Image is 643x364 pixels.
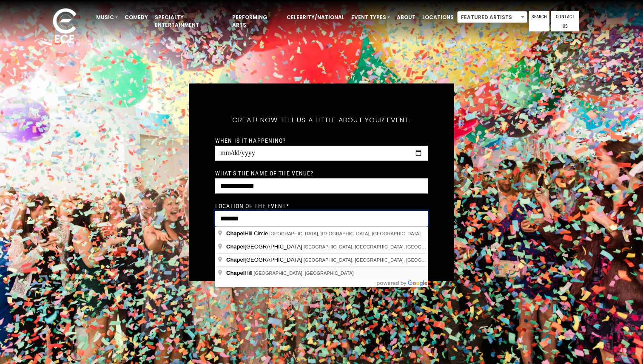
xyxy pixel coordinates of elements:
[283,10,348,25] a: Celebrity/National
[226,230,245,237] span: Chapel
[121,10,151,25] a: Comedy
[215,169,313,177] label: What's the name of the venue?
[229,10,283,32] a: Performing Arts
[226,257,245,263] span: Chapel
[226,243,245,250] span: Chapel
[151,10,229,32] a: Specialty Entertainment
[226,243,304,250] span: [GEOGRAPHIC_DATA]
[215,104,428,135] h5: Great! Now tell us a little about your event.
[304,244,455,249] span: [GEOGRAPHIC_DATA], [GEOGRAPHIC_DATA], [GEOGRAPHIC_DATA]
[529,11,549,31] a: Search
[226,230,269,237] span: Hill Circle
[304,257,455,262] span: [GEOGRAPHIC_DATA], [GEOGRAPHIC_DATA], [GEOGRAPHIC_DATA]
[226,270,245,276] span: Chapel
[269,231,421,236] span: [GEOGRAPHIC_DATA], [GEOGRAPHIC_DATA], [GEOGRAPHIC_DATA]
[253,271,353,276] span: [GEOGRAPHIC_DATA], [GEOGRAPHIC_DATA]
[419,10,457,25] a: Locations
[215,136,286,144] label: When is it happening?
[458,11,527,23] span: Featured Artists
[457,11,527,23] span: Featured Artists
[215,202,289,209] label: Location of the event
[226,270,253,276] span: Hill
[551,11,579,31] a: Contact Us
[393,10,419,25] a: About
[226,257,304,263] span: [GEOGRAPHIC_DATA]
[43,6,86,47] img: ece_new_logo_whitev2-1.png
[348,10,393,25] a: Event Types
[93,10,121,25] a: Music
